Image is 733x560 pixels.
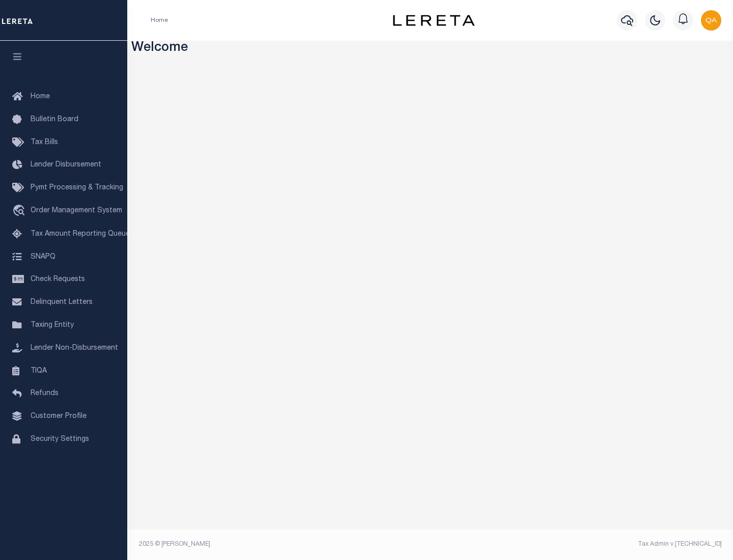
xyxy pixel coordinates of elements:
span: Lender Non-Disbursement [31,345,118,352]
span: Refunds [31,390,59,397]
span: Taxing Entity [31,322,74,329]
span: Tax Amount Reporting Queue [31,231,130,238]
span: Security Settings [31,436,89,443]
span: Pymt Processing & Tracking [31,184,123,191]
span: Bulletin Board [31,116,78,123]
img: svg+xml;base64,PHN2ZyB4bWxucz0iaHR0cDovL3d3dy53My5vcmcvMjAwMC9zdmciIHBvaW50ZXItZXZlbnRzPSJub25lIi... [701,10,721,31]
span: Customer Profile [31,413,87,420]
span: SNAPQ [31,253,55,260]
div: Tax Admin v.[TECHNICAL_ID] [438,540,722,549]
span: Check Requests [31,276,85,283]
span: Delinquent Letters [31,299,93,306]
span: Order Management System [31,207,122,214]
li: Home [151,16,168,25]
span: Home [31,93,50,100]
i: travel_explore [12,205,29,218]
span: Lender Disbursement [31,161,101,169]
span: TIQA [31,367,47,374]
img: logo-dark.svg [393,15,474,26]
span: Tax Bills [31,139,58,146]
div: 2025 © [PERSON_NAME]. [131,540,431,549]
h3: Welcome [131,41,729,57]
